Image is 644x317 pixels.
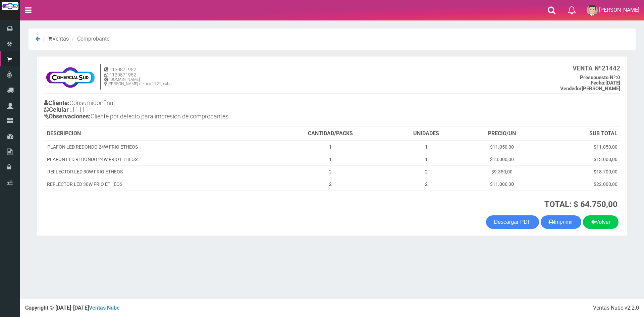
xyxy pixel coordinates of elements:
[2,2,18,10] img: Logo grande
[44,141,271,153] td: PLAFON LED REDONDO 24W FRIO ETHEOS
[573,64,602,72] strong: VENTA Nº
[271,141,389,153] td: 1
[541,141,620,153] td: $11.050,00
[587,5,598,16] img: User Image
[104,67,171,77] h5: 1130871952 1130871952
[25,305,120,311] strong: Copyright © [DATE]-[DATE]
[271,178,389,190] td: 2
[271,165,389,178] td: 2
[541,153,620,165] td: $13.000,00
[541,178,620,190] td: $22.000,00
[591,80,605,86] strong: Fecha:
[44,113,91,120] b: Observaciones:
[583,215,619,229] a: Volver
[560,86,620,92] b: [PERSON_NAME]
[389,127,463,141] th: UNIDADES
[463,127,541,141] th: PRECIO/UN
[541,165,620,178] td: $18.700,00
[463,153,541,165] td: $13.000,00
[389,178,463,190] td: 2
[70,35,109,43] li: Comprobante
[44,153,271,165] td: PLAFON LED REDONDO 24W FRIO ETHEOS
[271,153,389,165] td: 1
[463,165,541,178] td: $9.350,00
[44,106,72,113] b: Celular :
[271,127,389,141] th: CANTIDAD/PACKS
[463,178,541,190] td: $11.000,00
[591,80,620,86] b: [DATE]
[580,74,620,81] b: 0
[463,141,541,153] td: $11.050,00
[44,127,271,141] th: DESCRIPCION
[44,165,271,178] td: REFLECTOR LED 30W FRIO ETHEOS
[560,86,582,92] strong: Vendedor
[541,215,581,229] button: Imprimir
[541,127,620,141] th: SUB TOTAL
[573,64,620,72] b: 21442
[389,153,463,165] td: 1
[486,215,539,229] a: Descargar PDF
[89,305,120,311] a: Ventas Nube
[389,165,463,178] td: 2
[44,99,69,106] b: Cliente:
[44,178,271,190] td: REFLECTOR LED 30W FRIO ETHEOS
[44,98,332,123] h4: Consumidor final 11111 Cliente por defecto para impresion de comprobantes
[104,77,171,86] h6: [DOMAIN_NAME] [PERSON_NAME] de oca 1721, caba
[44,63,97,90] img: f695dc5f3a855ddc19300c990e0c55a2.jpg
[544,200,618,209] strong: TOTAL: $ 64.750,00
[593,304,639,312] div: Ventas Nube v2.2.0
[580,74,617,81] strong: Presupuesto Nº:
[389,141,463,153] td: 1
[599,7,639,13] span: [PERSON_NAME]
[41,35,69,43] li: Ventas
